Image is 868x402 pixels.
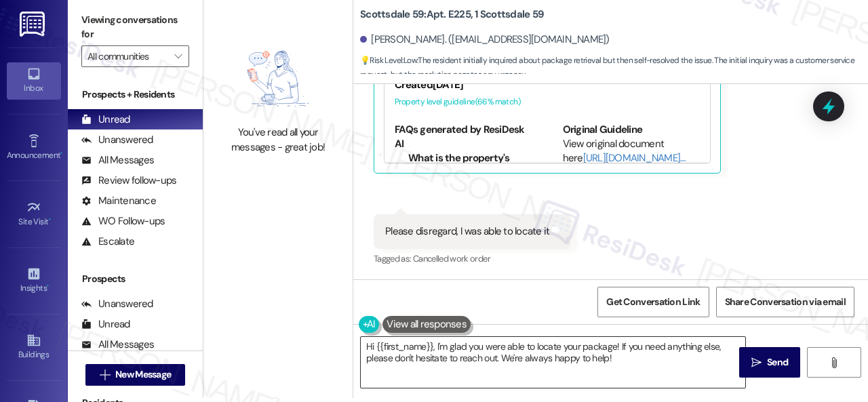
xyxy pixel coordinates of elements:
[81,214,165,228] div: WO Follow-ups
[563,123,643,136] b: Original Guideline
[725,295,846,309] span: Share Conversation via email
[47,281,49,291] span: •
[81,133,153,147] div: Unanswered
[395,95,700,109] div: Property level guideline ( 66 % match)
[751,357,762,368] i: 
[68,272,203,286] div: Prospects
[224,39,332,119] img: empty-state
[7,329,61,365] a: Buildings
[81,297,153,311] div: Unanswered
[408,151,532,195] li: What is the property's emergency/after-hours phone number?
[115,367,171,382] span: New Message
[583,151,686,165] a: [URL][DOMAIN_NAME]…
[395,123,525,150] b: FAQs generated by ResiDesk AI
[81,194,156,208] div: Maintenance
[395,78,700,92] div: Created [DATE]
[829,357,839,368] i: 
[85,364,186,386] button: New Message
[81,174,176,188] div: Review follow-ups
[563,137,701,166] div: View original document here
[7,62,61,99] a: Inbox
[739,347,800,378] button: Send
[361,337,745,388] textarea: Hi {{first_name}}, I'm glad you were able to locate your package! If you need anything else, plea...
[716,287,854,317] button: Share Conversation via email
[360,54,868,83] span: : The resident initially inquired about package retrieval but then self-resolved the issue. The i...
[413,253,490,264] span: Cancelled work order
[81,9,189,45] label: Viewing conversations for
[360,33,610,47] div: [PERSON_NAME]. ([EMAIL_ADDRESS][DOMAIN_NAME])
[68,87,203,102] div: Prospects + Residents
[81,113,130,127] div: Unread
[100,369,110,380] i: 
[385,224,549,239] div: Please disregard, I was able to locate it
[606,295,700,309] span: Get Conversation Link
[374,249,571,268] div: Tagged as:
[7,262,61,299] a: Insights •
[767,355,788,369] span: Send
[81,235,134,249] div: Escalate
[360,55,417,66] strong: 💡 Risk Level: Low
[49,215,51,224] span: •
[81,153,154,167] div: All Messages
[597,287,709,317] button: Get Conversation Link
[81,338,154,352] div: All Messages
[7,196,61,233] a: Site Visit •
[174,51,182,62] i: 
[87,45,167,67] input: All communities
[60,148,62,158] span: •
[360,7,544,22] b: Scottsdale 59: Apt. E225, 1 Scottsdale 59
[81,317,130,331] div: Unread
[218,125,338,155] div: You've read all your messages - great job!
[20,12,47,37] img: ResiDesk Logo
